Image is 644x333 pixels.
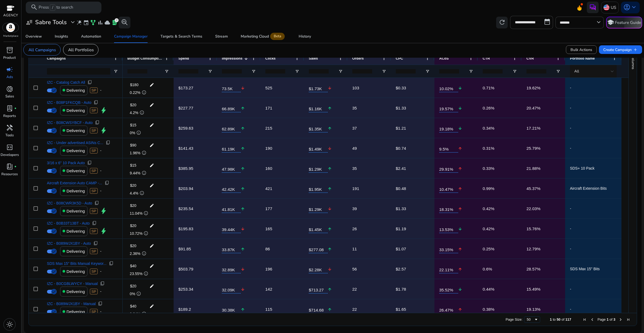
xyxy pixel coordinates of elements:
[439,204,458,213] span: 18.31%
[127,56,163,60] span: Budget Consumption
[47,80,85,84] span: IZC - Catalog Catch All
[309,244,328,253] span: $277.08
[458,83,462,94] mat-icon: arrow_downward
[164,69,169,74] button: Open Filter Menu
[603,5,609,10] img: us.svg
[222,83,241,92] span: 73.5K
[265,163,272,174] p: 160
[6,86,13,93] span: donut_small
[148,101,156,109] mat-icon: edit
[483,243,495,254] p: 0.25%
[328,224,332,235] mat-icon: arrow_upward
[90,248,98,254] span: SP
[265,264,272,275] p: 196
[570,56,595,60] span: Portfolio Name
[67,165,85,176] p: Delivering
[130,151,141,155] span: 1.96%
[69,19,76,26] span: expand_more
[47,121,93,125] span: IZC - B08CWSYBCF - Auto
[14,166,17,168] span: fiber_manual_record
[130,224,136,228] span: $20
[35,19,67,26] h3: Sabre Tools
[631,56,635,69] span: Columns
[328,183,332,194] mat-icon: arrow_upward
[352,203,357,214] p: 39
[47,181,102,185] span: Aircraft Extension Auto CAMP -...
[328,123,332,134] mat-icon: arrow_upward
[570,264,617,275] span: SDS Max 15" Bits
[178,82,193,93] p: $173.27
[439,83,458,92] span: 10.02%
[67,145,85,156] p: Delivering
[241,203,245,214] mat-icon: arrow_upward
[241,83,245,94] mat-icon: arrow_downward
[338,69,343,74] button: Open Filter Menu
[396,143,406,154] p: $0.74
[526,203,540,214] p: 22.03%
[309,204,328,213] span: $1.29K
[309,224,328,233] span: $1.45K
[178,56,189,60] span: Spend
[160,35,202,38] div: Targets & Search Terms
[265,123,272,134] p: 215
[570,223,617,234] span: -
[526,56,534,60] span: CVR
[142,90,147,95] span: info
[100,165,101,176] div: -
[265,103,272,114] p: 171
[47,56,66,60] span: Campaigns
[570,103,617,114] span: -
[100,185,101,196] div: -
[556,69,560,74] button: Open Filter Menu
[130,252,141,255] span: 2.36%
[439,144,458,153] span: 9.5%
[352,243,357,254] p: 11
[626,317,630,322] div: Last Page
[130,232,142,235] span: 10.72%
[100,127,107,134] span: bolt
[222,56,243,60] span: Impressions
[309,144,328,153] span: $1.49K
[178,163,193,174] p: $385.95
[104,20,110,25] span: cloud
[130,143,136,147] span: $90
[130,191,138,195] span: 4.4%
[265,143,272,154] p: 190
[97,20,103,25] span: bar_chart
[67,125,85,136] p: Delivering
[105,181,109,185] span: content_copy
[396,264,406,275] p: $2.57
[222,184,241,193] span: 42.42K
[47,101,92,104] span: IZC - B08P1FKCQB - Auto
[76,20,82,25] span: wand_stars
[396,243,406,254] p: $1.07
[6,75,13,80] p: Ads
[570,123,617,134] span: -
[526,163,540,174] p: 21.88%
[106,140,111,145] span: content_copy
[90,168,98,174] span: SP
[499,19,506,26] span: refresh
[425,69,430,74] button: Open Filter Menu
[615,20,641,25] p: Feature Guide
[100,228,107,235] span: bolt
[570,47,592,53] span: Bulk Actions
[483,103,495,114] p: 0.26%
[100,85,101,96] div: -
[483,143,495,154] p: 0.31%
[25,35,42,38] div: Overview
[3,23,19,32] img: amazon.svg
[251,69,256,74] button: Open Filter Menu
[90,208,98,214] span: SP
[67,85,85,96] p: Delivering
[47,302,96,306] span: IZC - B089WJX1BY - Manual
[130,244,136,248] span: $20
[67,206,85,217] p: Delivering
[526,123,540,134] p: 17.21%
[136,130,141,135] span: info
[148,181,156,189] mat-icon: edit
[130,111,138,115] span: 4.2%
[483,56,490,60] span: CTR
[148,161,156,169] mat-icon: edit
[130,123,136,127] span: $15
